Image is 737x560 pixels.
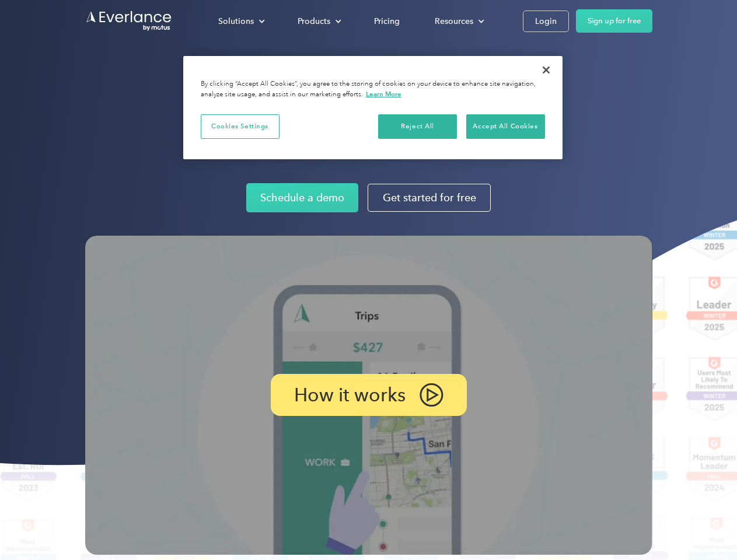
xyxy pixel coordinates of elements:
div: Resources [435,14,473,29]
button: Close [533,57,559,83]
a: More information about your privacy, opens in a new tab [366,90,401,98]
div: Solutions [207,11,274,32]
div: Solutions [218,14,254,29]
div: Pricing [374,14,400,29]
a: Pricing [362,11,411,32]
a: Schedule a demo [246,183,358,212]
a: Login [523,10,569,32]
div: Login [535,14,557,29]
button: Accept All Cookies [466,114,545,139]
a: Sign up for free [576,9,652,33]
a: Get started for free [368,184,491,212]
input: Submit [86,69,145,94]
div: By clicking “Accept All Cookies”, you agree to the storing of cookies on your device to enhance s... [201,79,545,100]
a: Go to homepage [85,10,173,32]
div: Privacy [183,56,563,159]
button: Reject All [378,114,457,139]
div: Products [298,14,330,29]
div: Cookie banner [183,56,563,159]
button: Cookies Settings [201,114,280,139]
div: Products [286,11,351,32]
p: How it works [294,388,406,402]
div: Resources [423,11,494,32]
